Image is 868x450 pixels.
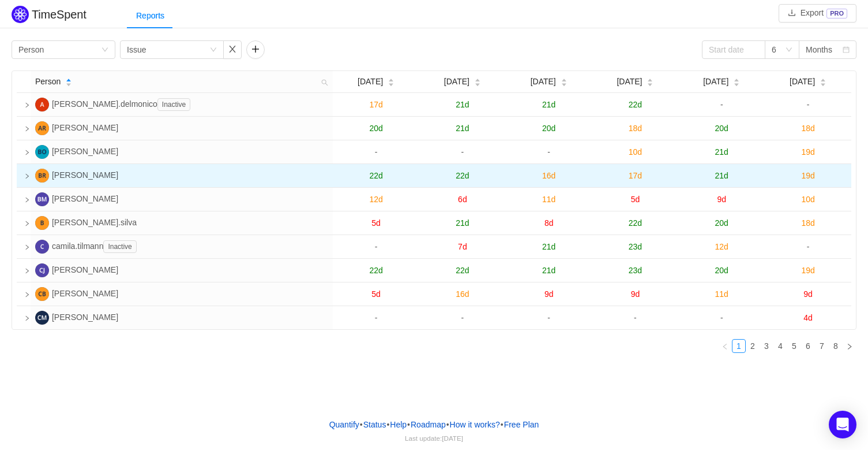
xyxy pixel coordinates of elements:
[24,244,30,250] i: icon: right
[544,218,554,228] span: 8d
[732,340,745,352] a: 1
[127,3,174,29] div: Reports
[790,76,815,88] span: [DATE]
[444,76,469,88] span: [DATE]
[722,343,728,350] i: icon: left
[829,411,856,438] div: Open Intercom Messenger
[52,99,195,109] span: [PERSON_NAME].delmonico
[820,77,826,81] i: icon: caret-up
[803,313,813,322] span: 4d
[388,77,394,81] i: icon: caret-up
[807,100,810,109] span: -
[717,195,726,204] span: 9d
[843,46,850,54] i: icon: calendar
[474,77,480,81] i: icon: caret-up
[32,8,87,21] h2: TimeSpent
[405,434,463,442] span: Last update:
[375,147,378,157] span: -
[802,340,814,352] a: 6
[317,71,333,92] i: icon: search
[329,416,360,433] a: Quantify
[629,266,642,275] span: 23d
[102,46,108,54] i: icon: down
[788,340,801,352] a: 5
[715,171,728,180] span: 21d
[24,197,30,203] i: icon: right
[634,313,637,322] span: -
[371,218,381,228] span: 5d
[66,81,72,85] i: icon: caret-down
[35,192,49,206] img: BM
[24,268,30,274] i: icon: right
[223,40,242,59] button: icon: close
[35,121,49,135] img: AD
[446,420,449,429] span: •
[801,218,814,228] span: 18d
[407,420,410,429] span: •
[542,171,555,180] span: 16d
[820,77,826,85] div: Sort
[803,289,813,299] span: 9d
[544,289,554,299] span: 9d
[542,266,555,275] span: 21d
[617,76,642,88] span: [DATE]
[703,76,728,88] span: [DATE]
[369,266,382,275] span: 22d
[733,77,740,85] div: Sort
[779,4,856,23] button: icon: downloadExportPRO
[542,124,555,133] span: 20d
[389,416,407,433] a: Help
[715,266,728,275] span: 20d
[52,241,141,251] span: camila.tilmann
[843,339,856,353] li: Next Page
[561,77,568,85] div: Sort
[360,420,363,429] span: •
[815,339,829,353] li: 7
[786,46,792,54] i: icon: down
[52,170,118,180] span: [PERSON_NAME]
[410,416,446,433] a: Roadmap
[501,420,503,429] span: •
[375,242,378,251] span: -
[715,242,728,251] span: 12d
[35,287,49,301] img: CB
[157,98,190,111] span: Inactive
[458,195,467,204] span: 6d
[369,195,382,204] span: 12d
[52,218,137,227] span: [PERSON_NAME].silva
[715,218,728,228] span: 20d
[18,41,44,58] div: Person
[461,313,464,322] span: -
[715,147,728,157] span: 21d
[358,76,383,88] span: [DATE]
[461,147,464,157] span: -
[806,41,832,58] div: Months
[807,242,810,251] span: -
[561,81,567,85] i: icon: caret-down
[720,313,723,322] span: -
[629,147,642,157] span: 10d
[456,266,469,275] span: 22d
[35,76,61,88] span: Person
[458,242,467,251] span: 7d
[760,340,773,352] a: 3
[474,77,481,85] div: Sort
[547,147,550,157] span: -
[24,150,30,155] i: icon: right
[127,41,146,58] div: Issue
[561,77,567,81] i: icon: caret-up
[35,216,49,230] img: B
[456,218,469,228] span: 21d
[774,340,787,352] a: 4
[846,343,853,350] i: icon: right
[531,76,556,88] span: [DATE]
[24,221,30,226] i: icon: right
[801,339,815,353] li: 6
[746,339,760,353] li: 2
[503,416,540,433] button: Free Plan
[52,313,118,322] span: [PERSON_NAME]
[734,77,740,81] i: icon: caret-up
[52,289,118,298] span: [PERSON_NAME]
[542,242,555,251] span: 21d
[801,195,814,204] span: 10d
